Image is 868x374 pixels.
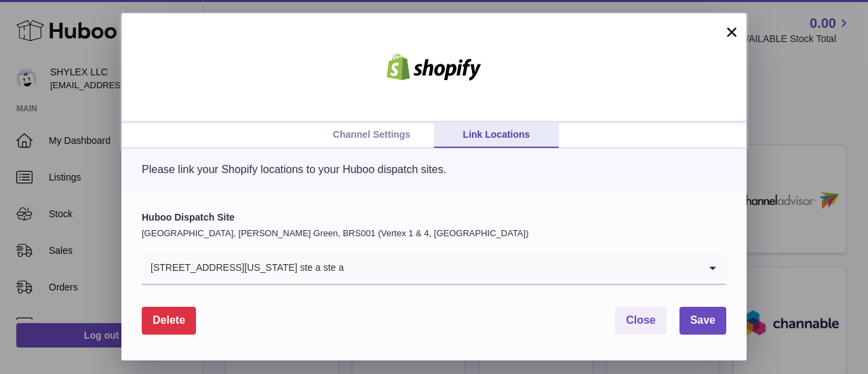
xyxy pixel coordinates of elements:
[142,253,344,284] span: [STREET_ADDRESS][US_STATE] ste a ste a
[142,253,726,285] div: Search for option
[142,307,196,335] button: Delete
[724,24,740,40] button: ×
[434,122,559,148] a: Link Locations
[142,162,726,177] p: Please link your Shopify locations to your Huboo dispatch sites.
[142,227,726,240] p: [GEOGRAPHIC_DATA], [PERSON_NAME] Green, BRS001 (Vertex 1 & 4, [GEOGRAPHIC_DATA])
[626,314,656,326] span: Close
[690,314,715,326] span: Save
[344,253,699,284] input: Search for option
[615,307,667,335] button: Close
[309,122,434,148] a: Channel Settings
[679,307,726,335] button: Save
[142,211,726,224] label: Huboo Dispatch Site
[376,54,492,81] img: shopify
[153,314,185,326] span: Delete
